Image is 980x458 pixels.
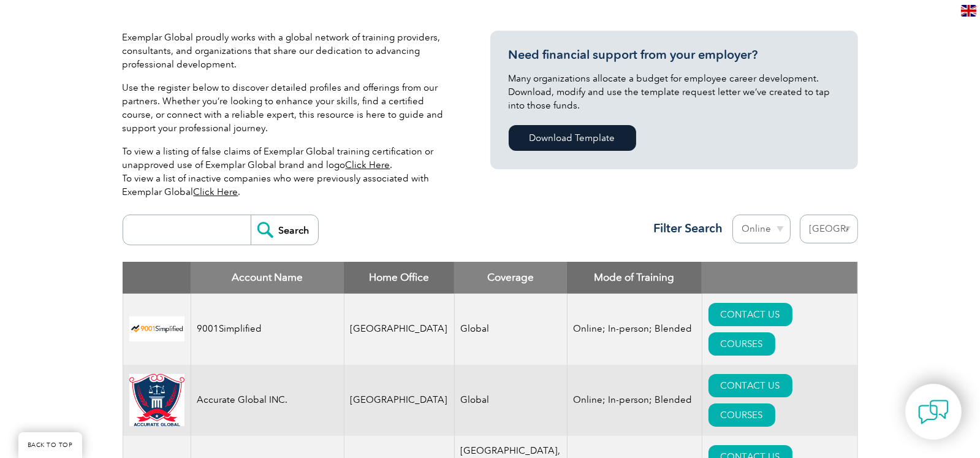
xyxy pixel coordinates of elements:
[708,303,792,326] a: CONTACT US
[129,316,184,342] img: 37c9c059-616f-eb11-a812-002248153038-logo.png
[129,374,184,427] img: a034a1f6-3919-f011-998a-0022489685a1-logo.png
[567,294,702,365] td: Online; In-person; Blended
[123,145,454,199] p: To view a listing of false claims of Exemplar Global training certification or unapproved use of ...
[509,72,840,112] p: Many organizations allocate a budget for employee career development. Download, modify and use th...
[346,159,390,170] a: Click Here
[191,365,344,436] td: Accurate Global INC.
[18,432,82,458] a: BACK TO TOP
[454,262,567,294] th: Coverage: activate to sort column ascending
[961,5,976,17] img: en
[344,262,454,294] th: Home Office: activate to sort column ascending
[251,215,318,245] input: Search
[708,403,775,427] a: COURSES
[509,47,840,63] h3: Need financial support from your employer?
[191,294,344,365] td: 9001Simplified
[454,294,567,365] td: Global
[194,186,238,197] a: Click Here
[344,294,454,365] td: [GEOGRAPHIC_DATA]
[702,262,857,294] th: : activate to sort column ascending
[123,31,454,71] p: Exemplar Global proudly works with a global network of training providers, consultants, and organ...
[708,374,792,397] a: CONTACT US
[191,262,344,294] th: Account Name: activate to sort column descending
[647,221,723,236] h3: Filter Search
[918,397,949,427] img: contact-chat.png
[509,125,636,151] a: Download Template
[708,332,775,356] a: COURSES
[567,365,702,436] td: Online; In-person; Blended
[567,262,702,294] th: Mode of Training: activate to sort column ascending
[123,81,454,135] p: Use the register below to discover detailed profiles and offerings from our partners. Whether you...
[344,365,454,436] td: [GEOGRAPHIC_DATA]
[454,365,567,436] td: Global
